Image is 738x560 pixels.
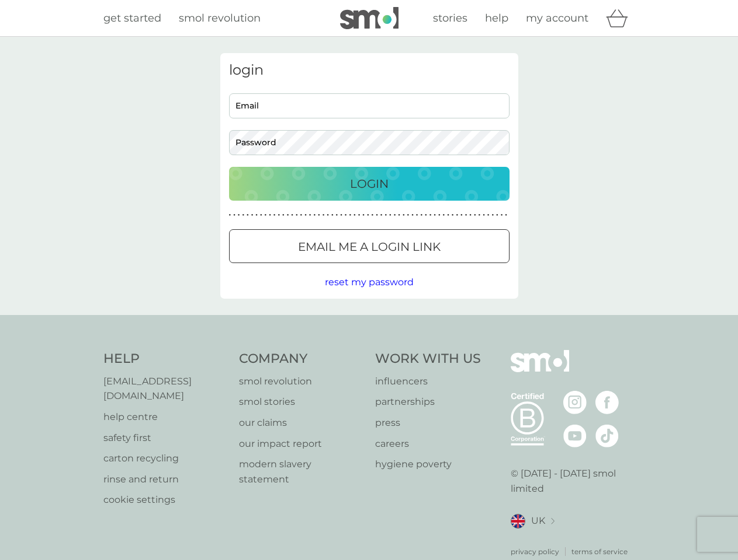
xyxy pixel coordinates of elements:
[313,212,316,218] p: ●
[103,350,228,368] h4: Help
[433,10,467,27] a: stories
[487,212,490,218] p: ●
[429,212,432,218] p: ●
[239,457,363,487] a: modern slavery statement
[300,212,303,218] p: ●
[394,212,396,218] p: ●
[375,374,481,389] a: influencers
[595,391,619,414] img: visit the smol Facebook page
[460,212,463,218] p: ●
[103,472,228,487] a: rinse and return
[389,212,391,218] p: ●
[606,6,635,30] div: basket
[325,276,414,288] span: reset my password
[103,12,161,24] span: get started
[255,212,258,218] p: ●
[296,212,298,218] p: ●
[278,212,280,218] p: ●
[325,275,414,290] button: reset my password
[242,212,244,218] p: ●
[260,212,262,218] p: ●
[375,394,481,409] a: partnerships
[349,212,351,218] p: ●
[179,12,261,24] span: smol revolution
[358,212,361,218] p: ●
[239,415,363,430] a: our claims
[103,409,228,425] a: help centre
[282,212,285,218] p: ●
[425,212,427,218] p: ●
[595,424,619,447] img: visit the smol Tiktok page
[511,466,635,496] p: © [DATE] - [DATE] smol limited
[265,212,267,218] p: ●
[384,212,387,218] p: ●
[505,212,507,218] p: ●
[247,212,249,218] p: ●
[309,212,311,218] p: ●
[375,350,481,368] h4: Work With Us
[456,212,458,218] p: ●
[443,212,445,218] p: ●
[367,212,369,218] p: ●
[354,212,356,218] p: ●
[485,10,508,27] a: help
[327,212,329,218] p: ●
[229,167,510,201] button: Login
[239,350,363,368] h4: Company
[491,212,494,218] p: ●
[479,212,481,218] p: ●
[331,212,334,218] p: ●
[501,212,503,218] p: ●
[323,212,325,218] p: ●
[483,212,485,218] p: ●
[485,12,508,24] span: help
[238,212,240,218] p: ●
[403,212,405,218] p: ●
[291,212,293,218] p: ●
[433,12,467,24] span: stories
[103,492,228,508] a: cookie settings
[103,374,228,404] a: [EMAIL_ADDRESS][DOMAIN_NAME]
[531,513,545,528] span: UK
[375,436,481,452] a: careers
[411,212,414,218] p: ●
[511,546,559,557] a: privacy policy
[407,212,410,218] p: ●
[375,415,481,430] a: press
[362,212,365,218] p: ●
[336,212,338,218] p: ●
[103,10,161,27] a: get started
[376,212,378,218] p: ●
[304,212,307,218] p: ●
[239,374,363,389] a: smol revolution
[229,212,231,218] p: ●
[571,546,628,557] p: terms of service
[340,7,399,29] img: smol
[375,457,481,472] a: hygiene poverty
[563,391,587,414] img: visit the smol Instagram page
[551,518,555,524] img: select a new location
[372,212,374,218] p: ●
[298,237,441,256] p: Email me a login link
[511,514,525,528] img: UK flag
[350,174,389,193] p: Login
[269,212,271,218] p: ●
[496,212,498,218] p: ●
[287,212,289,218] p: ●
[526,12,588,24] span: my account
[229,62,510,79] h3: login
[239,394,363,409] a: smol stories
[474,212,476,218] p: ●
